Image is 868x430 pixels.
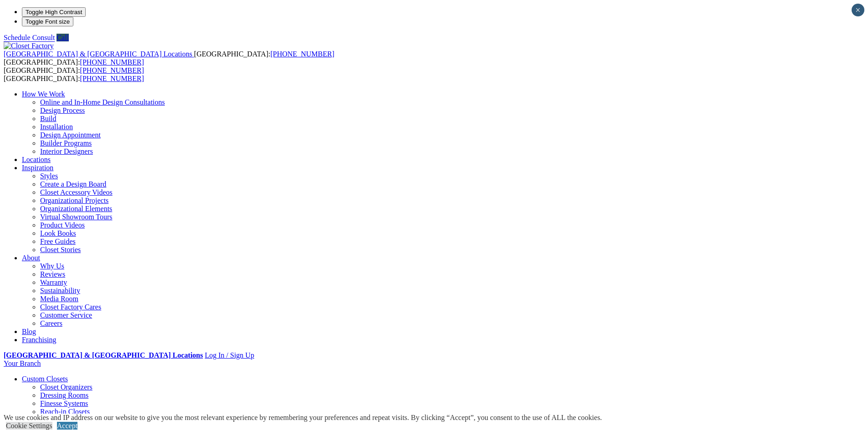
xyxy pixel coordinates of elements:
[22,156,51,163] a: Locations
[4,414,602,422] div: We use cookies and IP address on our website to give you the most relevant experience by remember...
[40,408,90,415] a: Reach-in Closets
[40,287,80,294] a: Sustainability
[40,246,81,253] a: Closet Stories
[4,66,144,82] span: [GEOGRAPHIC_DATA]: [GEOGRAPHIC_DATA]:
[80,66,144,74] a: [PHONE_NUMBER]
[26,9,82,15] span: Toggle High Contrast
[22,90,65,98] a: How We Work
[57,422,77,430] a: Accept
[80,75,144,82] a: [PHONE_NUMBER]
[40,131,101,139] a: Design Appointment
[40,180,106,188] a: Create a Design Board
[4,50,192,58] span: [GEOGRAPHIC_DATA] & [GEOGRAPHIC_DATA] Locations
[4,42,54,50] img: Closet Factory
[40,197,108,204] a: Organizational Projects
[270,50,334,58] a: [PHONE_NUMBER]
[40,139,92,147] a: Builder Programs
[4,50,194,58] a: [GEOGRAPHIC_DATA] & [GEOGRAPHIC_DATA] Locations
[22,336,56,344] a: Franchising
[4,351,203,359] a: [GEOGRAPHIC_DATA] & [GEOGRAPHIC_DATA] Locations
[22,375,68,383] a: Custom Closets
[22,17,73,26] button: Toggle Font size
[22,328,36,335] a: Blog
[40,172,58,180] a: Styles
[40,123,73,131] a: Installation
[40,295,78,303] a: Media Room
[4,34,55,41] a: Schedule Consult
[56,34,69,41] a: Call
[40,383,92,391] a: Closet Organizers
[6,422,52,430] a: Cookie Settings
[4,50,334,66] span: [GEOGRAPHIC_DATA]: [GEOGRAPHIC_DATA]:
[40,311,92,319] a: Customer Service
[40,270,65,278] a: Reviews
[852,4,864,16] button: Close
[40,205,112,212] a: Organizational Elements
[40,229,76,237] a: Look Books
[40,391,88,399] a: Dressing Rooms
[40,238,76,245] a: Free Guides
[26,18,70,25] span: Toggle Font size
[40,221,85,229] a: Product Videos
[22,254,40,262] a: About
[40,115,56,122] a: Build
[22,164,53,172] a: Inspiration
[40,98,165,106] a: Online and In-Home Design Consultations
[40,319,62,327] a: Careers
[22,7,86,17] button: Toggle High Contrast
[40,303,101,311] a: Closet Factory Cares
[4,359,41,367] a: Your Branch
[40,278,67,286] a: Warranty
[40,262,64,270] a: Why Us
[205,351,254,359] a: Log In / Sign Up
[80,58,144,66] a: [PHONE_NUMBER]
[40,106,85,114] a: Design Process
[40,213,113,221] a: Virtual Showroom Tours
[40,400,88,407] a: Finesse Systems
[40,188,113,196] a: Closet Accessory Videos
[40,147,93,155] a: Interior Designers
